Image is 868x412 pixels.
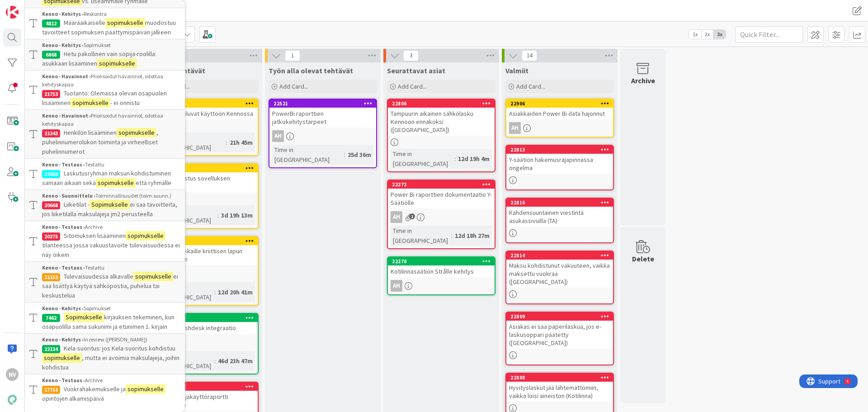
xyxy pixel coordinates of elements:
[25,8,185,39] a: Kenno - Kehitys ›Reskontra4812Määräaikaisellesopimuksellemuodostuu tavoitteet sopimuksen päättymi...
[97,59,137,68] mark: sopimukselle
[42,50,156,67] span: Hetu pakollinen vain sopija-roolilla: asukkaan lisääminen
[42,161,85,168] b: Kenno - Testaus ›
[136,179,171,187] span: että ryhmälle
[150,99,259,156] a: 23041Markkinointiluvat käyttöön KennossaTime in [GEOGRAPHIC_DATA]:21h 45m
[269,99,377,168] a: 22521PowerBi raporttien jatkokehitystarpeetAHTime in [GEOGRAPHIC_DATA]:25d 36m
[409,213,415,219] span: 1
[506,313,613,321] div: 22809
[388,108,495,136] div: Tampuurin aikainen sähkölasku Kennoon ennakoksi ([GEOGRAPHIC_DATA])
[110,99,140,107] span: - ei onnistu
[505,198,614,243] a: 22816Kahdensuuntainen viestintä asukassivuilla (TA)
[151,164,258,192] div: 23022Viesti Tarkastus sovelluksen käytöstä
[506,251,613,288] div: 22814Maksu kohdistunut vakuuteen, vaikka maksettu vuokraa ([GEOGRAPHIC_DATA])
[42,169,171,187] span: Laskutusryhmän maksun kohdistuminen samaan aikaan sekä
[387,99,495,172] a: 22806Tampuurin aikainen sähkölasku Kennoon ennakoksi ([GEOGRAPHIC_DATA])Time in [GEOGRAPHIC_DATA]...
[509,122,521,134] div: AH
[388,99,495,136] div: 22806Tampuurin aikainen sähkölasku Kennoon ennakoksi ([GEOGRAPHIC_DATA])
[506,99,613,119] div: 22906Asiakkaiden Power Bi data hajonnut
[510,374,613,381] div: 22808
[631,75,655,86] div: Archive
[506,199,613,227] div: 22816Kahdensuuntainen viestintä asukassivuilla (TA)
[269,108,376,128] div: PowerBi raporttien jatkokehitystarpeet
[42,161,180,169] div: Testattu
[151,172,258,192] div: Viesti Tarkastus sovelluksen käytöstä
[64,128,117,137] span: Henkilön lisääminen
[269,99,376,128] div: 22521PowerBi raporttien jatkokehitystarpeet
[505,251,614,304] a: 22814Maksu kohdistunut vakuuteen, vaikka maksettu vuokraa ([GEOGRAPHIC_DATA])
[506,146,613,174] div: 22813Y-säätiön hakemusrajapinnassa ongelma
[42,354,179,371] span: , mutta ei avoimia maksulajeja, joihin kohdistua
[64,232,126,240] span: Sitomuksen lisääminen
[64,200,90,208] span: Liiketilat -
[42,345,60,353] div: 22134
[151,314,258,322] div: 22278
[387,180,495,249] a: 22272Power Bi raporttien dokumentaatio Y-SäätiölleAHTime in [GEOGRAPHIC_DATA]:12d 18h 27m
[388,99,495,108] div: 22806
[227,137,255,147] div: 21h 45m
[345,150,373,160] div: 25d 36m
[506,374,613,382] div: 22808
[19,1,41,12] span: Support
[64,313,104,322] mark: Sopimukselle
[506,199,613,207] div: 22816
[42,336,84,343] b: Kenno - Kehitys ›
[42,73,91,80] b: Kenno - Havainnot ›
[42,89,167,107] span: Tuotanto: Olemassa olevan osapuolen lisääminen
[506,99,613,108] div: 22906
[506,207,613,227] div: Kahdensuuntainen viestintä asukassivuilla (TA)
[506,321,613,349] div: Asiakas ei saa paperilaskua, jos e-laskusoppari päätetty ([GEOGRAPHIC_DATA])
[151,108,258,119] div: Markkinointiluvat käyttöön Kennossa
[388,180,495,208] div: 22272Power Bi raporttien dokumentaatio Y-Säätiölle
[150,163,259,229] a: 23022Viesti Tarkastus sovelluksen käytöstäTime in [GEOGRAPHIC_DATA]:3d 19h 13m
[126,384,165,394] mark: sopimukselle
[64,19,105,27] span: Määräaikaiselle
[269,130,376,142] div: AH
[42,192,95,199] b: Kenno - Suunnittelu ›
[151,237,258,265] div: 22796Viestiä asiakkaille kriittisen lapun merkityksen
[42,264,180,272] div: Testattu
[42,264,85,271] b: Kenno - Testaus ›
[398,82,427,90] span: Add Card...
[219,210,255,220] div: 3d 19h 13m
[42,90,60,98] div: 21753
[522,50,537,61] span: 14
[505,145,614,190] a: 22813Y-säätiön hakemusrajapinnassa ongelma
[42,313,175,331] span: kirjauksen tekeminen, kun osapuolilla sama sukunimi ja etunimen 1. kirjain
[388,180,495,189] div: 22272
[388,257,495,265] div: 22270
[42,170,60,178] div: 22660
[42,353,82,363] mark: sopimukselle
[392,100,495,107] div: 22806
[25,261,185,303] a: Kenno - Testaus ›Testattu21153Tulevaisuudessa alkavallesopimukselleei saa lisättyä käytyä sähköpo...
[47,4,49,11] div: 4
[42,19,60,28] div: 4812
[42,305,84,312] b: Kenno - Kehitys ›
[42,377,85,384] b: Kenno - Testaus ›
[117,128,156,137] mark: sopimukselle
[392,258,495,265] div: 22270
[506,313,613,349] div: 22809Asiakas ei saa paperilaskua, jos e-laskusoppari päätetty ([GEOGRAPHIC_DATA])
[217,210,219,220] span: :
[64,272,133,280] span: Tulevaisuudessa alkavalle
[155,238,258,244] div: 22796
[25,109,185,159] a: Kenno - Havainnot ›Priorisoidut havainnot, odottaa kehityskapaa21343Henkilön lisääminensopimuksel...
[42,51,60,59] div: 6868
[71,98,110,108] mark: sopimukselle
[42,386,60,394] div: 17753
[64,385,126,393] span: Vuokrahakemukselle ja
[453,231,492,241] div: 12d 18h 27m
[150,313,259,374] a: 22278Y-Säätiö freshdesk integraatioNVTime in [GEOGRAPHIC_DATA]:46d 23h 47m
[155,165,258,171] div: 23022
[25,159,185,189] a: Kenno - Testaus ›Testattu22660Laskutusryhmän maksun kohdistuminen samaan aikaan sekäsopimuksellee...
[6,368,19,381] div: NV
[391,149,454,169] div: Time in [GEOGRAPHIC_DATA]
[25,303,185,333] a: Kenno - Kehitys ›Sopimukset7462Sopimuksellekirjauksen tekeminen, kun osapuolilla sama sukunimi ja...
[42,201,60,209] div: 20668
[391,226,451,246] div: Time in [GEOGRAPHIC_DATA]
[151,99,258,119] div: 23041Markkinointiluvat käyttöön Kennossa
[506,108,613,119] div: Asiakkaiden Power Bi data hajonnut
[388,265,495,277] div: Kotilinnasäätiön Strålle kehitys
[216,356,255,366] div: 46d 23h 47m
[42,273,60,281] div: 21153
[25,39,185,71] a: Kenno - Kehitys ›Sopimukset6868Hetu pakollinen vain sopija-roolilla: asukkaan lisääminensopimukselle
